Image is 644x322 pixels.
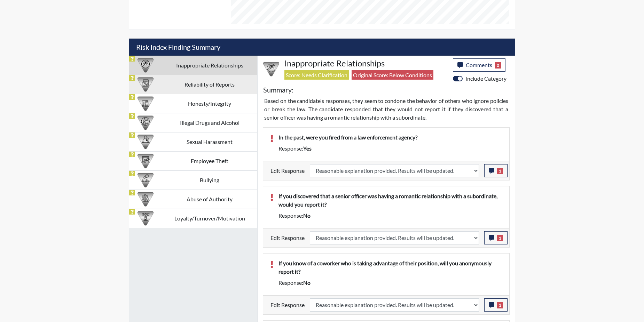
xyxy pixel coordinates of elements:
[466,62,492,68] span: Comments
[138,134,154,150] img: CATEGORY%20ICON-23.dd685920.png
[138,115,154,131] img: CATEGORY%20ICON-12.0f6f1024.png
[352,70,433,80] span: Original Score: Below Conditions
[162,190,257,209] td: Abuse of Authority
[270,164,305,177] label: Edit Response
[484,231,508,244] button: 1
[497,235,503,241] span: 1
[162,151,257,170] td: Employee Theft
[284,58,448,69] h4: Inappropriate Relationships
[138,57,154,73] img: CATEGORY%20ICON-14.139f8ef7.png
[303,212,311,219] span: no
[497,302,503,308] span: 1
[264,97,508,122] p: Based on the candidate's responses, they seem to condone the behavior of others who ignore polici...
[303,145,312,152] span: yes
[162,94,257,113] td: Honesty/Integrity
[263,61,279,77] img: CATEGORY%20ICON-14.139f8ef7.png
[138,172,154,188] img: CATEGORY%20ICON-04.6d01e8fa.png
[162,56,257,75] td: Inappropriate Relationships
[162,209,257,228] td: Loyalty/Turnover/Motivation
[497,168,503,174] span: 1
[138,153,154,169] img: CATEGORY%20ICON-07.58b65e52.png
[305,164,484,177] div: Update the test taker's response, the change might impact the score
[278,133,502,142] p: In the past, were you fired from a law enforcement agency?
[284,70,349,80] span: Score: Needs Clarification
[278,192,502,209] p: If you discovered that a senior officer was having a romantic relationship with a subordinate, wo...
[305,231,484,244] div: Update the test taker's response, the change might impact the score
[138,96,154,112] img: CATEGORY%20ICON-11.a5f294f4.png
[129,39,515,56] h5: Risk Index Finding Summary
[495,62,501,69] span: 0
[138,191,154,207] img: CATEGORY%20ICON-01.94e51fac.png
[270,231,305,244] label: Edit Response
[270,298,305,312] label: Edit Response
[162,113,257,132] td: Illegal Drugs and Alcohol
[303,279,311,286] span: no
[263,86,293,94] h5: Summary:
[162,170,257,190] td: Bullying
[484,164,508,177] button: 1
[273,279,508,287] div: Response:
[465,74,506,83] label: Include Category
[273,211,508,220] div: Response:
[453,58,505,72] button: Comments0
[162,132,257,151] td: Sexual Harassment
[138,77,154,92] img: CATEGORY%20ICON-20.4a32fe39.png
[278,259,502,276] p: If you know of a coworker who is taking advantage of their position, will you anonymously report it?
[138,210,154,226] img: CATEGORY%20ICON-17.40ef8247.png
[484,298,508,312] button: 1
[305,298,484,312] div: Update the test taker's response, the change might impact the score
[162,75,257,94] td: Reliability of Reports
[273,144,508,153] div: Response:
